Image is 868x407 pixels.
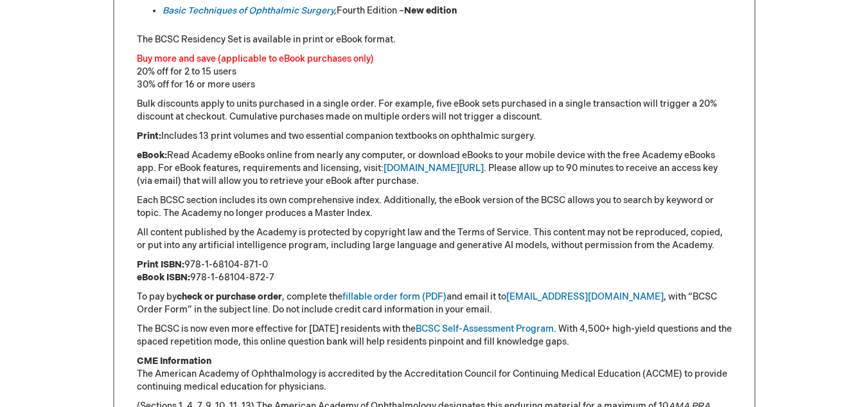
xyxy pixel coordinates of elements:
[137,130,732,143] p: Includes 13 print volumes and two essential companion textbooks on ophthalmic surgery.
[342,291,447,302] a: fillable order form (PDF)
[163,5,732,17] li: Fourth Edition –
[506,291,664,302] a: [EMAIL_ADDRESS][DOMAIN_NAME]
[137,356,211,366] strong: CME Information
[137,131,161,141] strong: Print:
[137,149,732,188] p: Read Academy eBooks online from nearly any computer, or download eBooks to your mobile device wit...
[137,194,732,220] p: Each BCSC section includes its own comprehensive index. Additionally, the eBook version of the BC...
[137,150,167,161] strong: eBook:
[384,163,484,174] a: [DOMAIN_NAME][URL]
[177,291,282,302] strong: check or purchase order
[404,5,457,16] strong: New edition
[137,291,732,316] p: To pay by , complete the and email it to , with “BCSC Order Form” in the subject line. Do not inc...
[137,53,374,64] font: Buy more and save (applicable to eBook purchases only)
[137,33,732,46] p: The BCSC Residency Set is available in print or eBook format.
[416,323,554,334] a: BCSC Self-Assessment Program
[137,323,732,348] p: The BCSC is now even more effective for [DATE] residents with the . With 4,500+ high-yield questi...
[163,5,337,16] em: ,
[137,53,732,91] p: 20% off for 2 to 15 users 30% off for 16 or more users
[137,258,732,284] p: 978-1-68104-871-0 978-1-68104-872-7
[137,98,732,123] p: Bulk discounts apply to units purchased in a single order. For example, five eBook sets purchased...
[163,5,334,16] a: Basic Techniques of Ophthalmic Surgery
[137,259,184,270] strong: Print ISBN:
[137,226,732,252] p: All content published by the Academy is protected by copyright law and the Terms of Service. This...
[137,272,190,283] strong: eBook ISBN:
[137,355,732,393] p: The American Academy of Ophthalmology is accredited by the Accreditation Council for Continuing M...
